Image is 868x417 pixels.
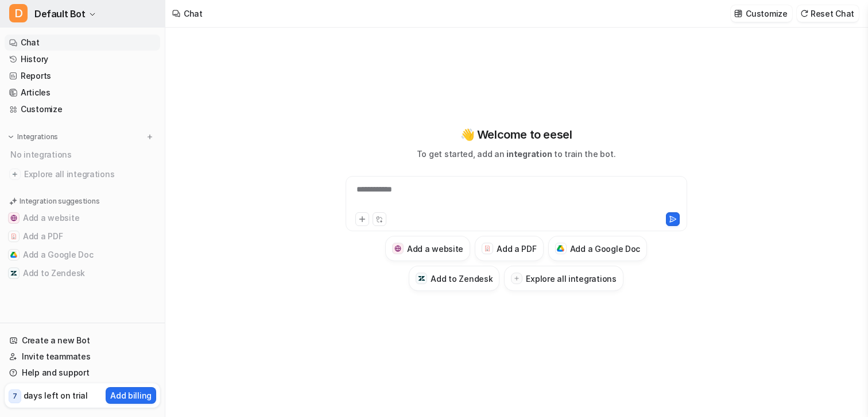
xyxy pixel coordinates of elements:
[746,7,787,20] p: Customize
[431,273,493,285] h3: Add to Zendesk
[5,85,160,101] a: Articles
[5,101,160,117] a: Customize
[106,387,156,404] button: Add billing
[7,145,160,164] div: No integrations
[526,273,616,285] h3: Explore all integrations
[504,266,623,291] button: Explore all integrations
[417,148,615,160] p: To get started, add an to train the bot.
[9,169,21,180] img: explore all integrations
[13,391,17,401] p: 7
[146,133,154,141] img: menu_add.svg
[184,7,203,20] div: Chat
[409,266,499,291] button: Add to ZendeskAdd to Zendesk
[385,236,470,261] button: Add a websiteAdd a website
[17,132,58,141] p: Integrations
[394,245,402,253] img: Add a website
[557,245,564,252] img: Add a Google Doc
[20,196,99,206] p: Integration suggestions
[5,209,160,227] button: Add a websiteAdd a website
[5,227,160,246] button: Add a PDFAdd a PDF
[5,365,160,381] a: Help and support
[5,166,160,182] a: Explore all integrations
[24,165,156,183] span: Explore all integrations
[418,275,425,282] img: Add to Zendesk
[110,389,152,401] p: Add billing
[5,349,160,365] a: Invite teammates
[5,68,160,84] a: Reports
[10,233,17,240] img: Add a PDF
[5,332,160,349] a: Create a new Bot
[7,133,15,141] img: expand menu
[10,215,17,221] img: Add a website
[800,9,808,18] img: reset
[5,51,160,67] a: History
[9,4,28,22] span: D
[34,6,86,22] span: Default Bot
[10,270,17,277] img: Add to Zendesk
[484,245,491,252] img: Add a PDF
[731,5,792,22] button: Customize
[5,35,160,51] a: Chat
[10,251,17,258] img: Add a Google Doc
[734,9,742,18] img: customize
[497,243,536,255] h3: Add a PDF
[460,126,572,143] p: 👋 Welcome to eesel
[24,389,88,401] p: days left on trial
[797,5,859,22] button: Reset Chat
[5,264,160,282] button: Add to ZendeskAdd to Zendesk
[5,246,160,264] button: Add a Google DocAdd a Google Doc
[407,243,463,255] h3: Add a website
[5,131,61,143] button: Integrations
[548,236,648,261] button: Add a Google DocAdd a Google Doc
[475,236,543,261] button: Add a PDFAdd a PDF
[506,149,552,159] span: integration
[570,243,641,255] h3: Add a Google Doc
